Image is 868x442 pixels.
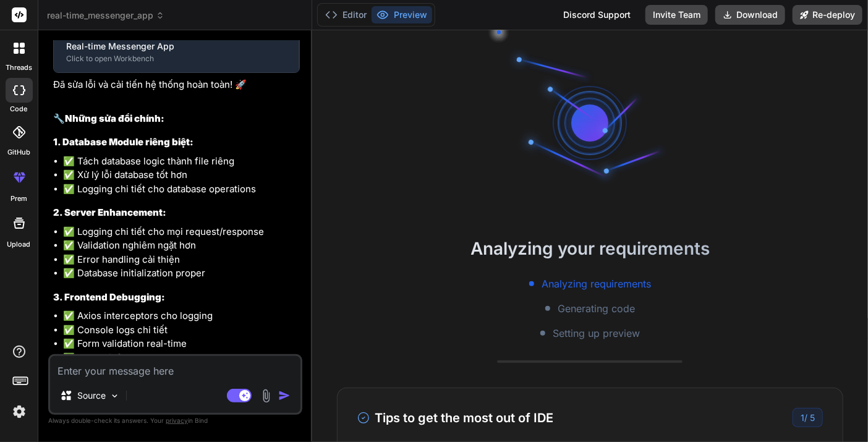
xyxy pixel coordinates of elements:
label: threads [6,62,32,73]
li: ✅ Error handling cải thiện [63,253,300,267]
label: prem [11,193,27,204]
li: ✅ Axios interceptors cho logging [63,309,300,323]
li: ✅ Logging chi tiết cho database operations [63,182,300,197]
div: Click to open Workbench [66,54,286,64]
h2: 🔧 [53,112,300,126]
li: ✅ Logging chi tiết cho mọi request/response [63,225,300,239]
strong: 2. Server Enhancement: [53,206,166,218]
h2: Analyzing your requirements [312,236,868,261]
strong: 1. Database Module riêng biệt: [53,136,194,148]
label: GitHub [7,147,30,158]
p: Always double-check its answers. Your in Bind [48,415,302,427]
p: Đã sửa lỗi và cải tiến hệ thống hoàn toàn! 🚀 [53,78,300,92]
span: privacy [166,417,188,424]
div: / [793,408,823,427]
button: Preview [372,6,432,23]
strong: Những sửa đổi chính: [65,113,164,124]
li: ✅ Xử lý lỗi database tốt hơn [63,168,300,182]
span: 1 [801,412,804,423]
span: Analyzing requirements [542,276,651,291]
img: Pick Models [109,391,120,401]
h3: Tips to get the most out of IDE [357,409,553,427]
p: Source [77,389,106,402]
button: Re-deploy [793,5,862,25]
button: Download [715,5,785,25]
strong: 3. Frontend Debugging: [53,291,165,303]
span: 5 [810,412,815,423]
li: ✅ Form validation real-time [63,337,300,351]
li: ✅ Database initialization proper [63,266,300,281]
li: ✅ Debug info trong development mode [63,351,300,365]
li: ✅ Console logs chi tiết [63,323,300,338]
img: attachment [259,389,273,403]
span: Generating code [558,301,635,316]
button: Editor [320,6,372,23]
li: ✅ Validation nghiêm ngặt hơn [63,239,300,253]
li: ✅ Tách database logic thành file riêng [63,155,300,169]
img: icon [278,389,291,402]
img: settings [9,401,30,422]
button: Real-time Messenger AppClick to open Workbench [54,32,299,72]
button: Invite Team [645,5,708,25]
span: real-time_messenger_app [47,9,164,22]
div: Real-time Messenger App [66,40,286,53]
label: Upload [7,239,31,250]
div: Discord Support [556,5,638,25]
span: Setting up preview [553,326,640,341]
label: code [11,104,28,114]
